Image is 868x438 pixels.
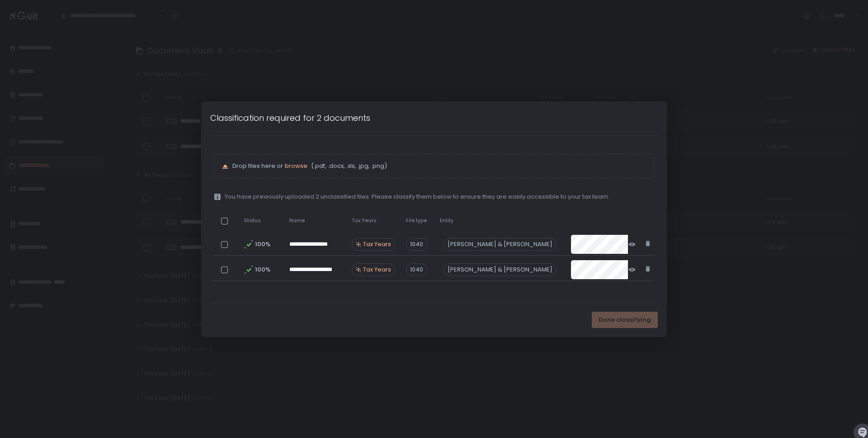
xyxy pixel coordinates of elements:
[406,263,427,276] div: 1040
[440,217,453,224] span: Entity
[406,217,427,224] span: File type
[406,238,427,251] div: 1040
[289,217,305,224] span: Name
[285,162,307,170] button: browse
[352,217,377,224] span: Tax Years
[363,266,391,274] span: Tax Years
[244,217,261,224] span: Status
[255,240,269,248] span: 100%
[309,162,387,170] span: (.pdf, .docx, .xls, .jpg, .png)
[285,162,307,170] span: browse
[225,193,609,201] span: You have previously uploaded 2 unclassified files. Please classify them below to ensure they are ...
[232,162,646,170] p: Drop files here or
[443,238,557,251] div: [PERSON_NAME] & [PERSON_NAME]
[210,112,370,124] h1: Classification required for 2 documents
[443,263,557,276] div: [PERSON_NAME] & [PERSON_NAME]
[363,240,391,248] span: Tax Years
[255,266,269,274] span: 100%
